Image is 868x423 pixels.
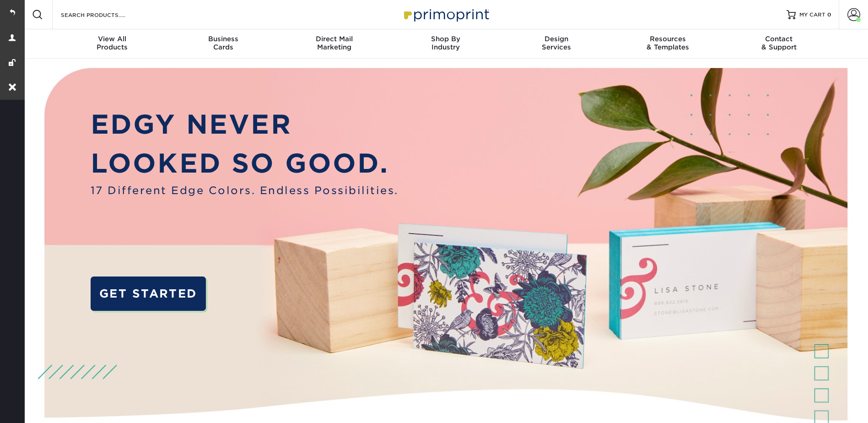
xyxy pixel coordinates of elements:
[57,35,168,43] span: View All
[390,35,501,43] span: Shop By
[57,29,168,59] a: View AllProducts
[501,29,612,59] a: DesignServices
[501,35,612,51] div: Services
[91,144,399,183] p: LOOKED SO GOOD.
[390,35,501,51] div: Industry
[612,29,723,59] a: Resources& Templates
[799,11,825,19] span: MY CART
[501,35,612,43] span: Design
[612,35,723,43] span: Resources
[167,29,279,59] a: BusinessCards
[167,35,279,43] span: Business
[91,183,399,198] span: 17 Different Edge Colors. Endless Possibilities.
[723,29,835,59] a: Contact& Support
[400,5,491,24] img: Primoprint
[279,35,390,43] span: Direct Mail
[167,35,279,51] div: Cards
[390,29,501,59] a: Shop ByIndustry
[57,35,168,51] div: Products
[60,9,149,20] input: SEARCH PRODUCTS.....
[279,29,390,59] a: Direct MailMarketing
[279,35,390,51] div: Marketing
[91,277,206,311] a: GET STARTED
[91,105,399,144] p: EDGY NEVER
[827,11,831,18] span: 0
[723,35,835,51] div: & Support
[612,35,723,51] div: & Templates
[723,35,835,43] span: Contact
